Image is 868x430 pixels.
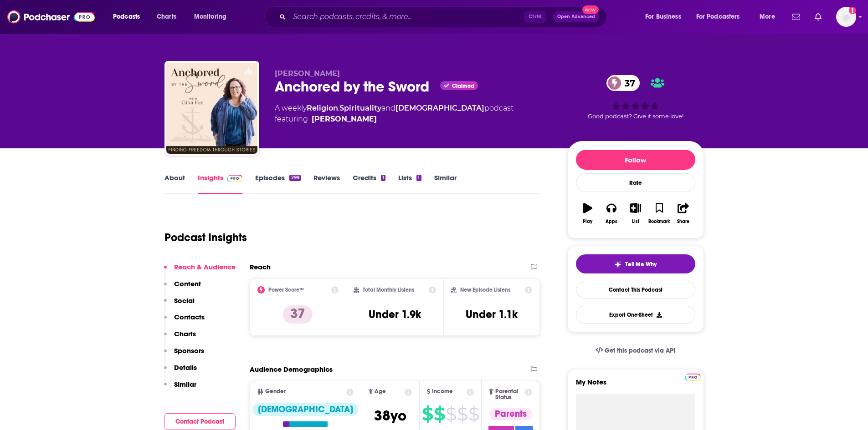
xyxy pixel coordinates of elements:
a: Similar [434,173,457,194]
div: [DEMOGRAPHIC_DATA] [252,403,359,416]
div: A weekly podcast [275,103,514,125]
img: Podchaser Pro [685,374,701,381]
button: Charts [164,329,196,346]
span: featuring [275,114,514,125]
p: Reach & Audience [174,263,236,271]
span: [PERSON_NAME] [275,69,340,78]
p: Charts [174,329,196,338]
button: Content [164,279,201,296]
div: List [632,219,639,224]
button: open menu [690,10,753,24]
button: Export One-Sheet [576,306,695,324]
button: open menu [639,10,693,24]
div: Bookmark [648,219,670,224]
h2: New Episode Listens [460,287,510,293]
h2: Total Monthly Listens [363,287,414,293]
label: My Notes [576,378,695,394]
span: New [582,5,599,14]
span: For Business [645,10,681,23]
button: Bookmark [647,197,671,230]
a: 37 [606,75,640,91]
span: Monitoring [194,10,226,23]
div: Apps [606,219,617,224]
span: Parental Status [495,389,524,400]
h3: Under 1.1k [466,308,518,321]
a: Reviews [313,173,340,194]
a: [DEMOGRAPHIC_DATA] [395,104,484,112]
img: Anchored by the Sword [166,63,257,154]
span: Podcasts [113,10,140,23]
span: Income [432,389,453,395]
span: 37 [616,75,640,91]
span: Gender [265,389,286,395]
p: Similar [174,380,196,389]
div: Rate [576,173,695,192]
p: Contacts [174,313,205,321]
span: $ [434,407,445,421]
button: Details [164,363,197,380]
button: Play [576,197,600,230]
a: Spirituality [339,104,381,112]
div: Parents [489,408,532,420]
span: and [381,104,395,112]
p: Sponsors [174,346,204,355]
a: About [164,173,185,194]
span: More [760,10,775,23]
a: Religion [307,104,338,112]
button: Share [671,197,695,230]
button: open menu [188,10,238,24]
span: 38 yo [374,407,406,425]
a: Get this podcast via API [588,339,683,362]
span: Logged in as luilaking [836,7,856,27]
button: Similar [164,380,196,397]
img: Podchaser Pro [227,175,243,182]
div: 1 [416,175,421,181]
svg: Add a profile image [849,7,856,14]
a: Lists1 [398,173,421,194]
button: Sponsors [164,346,204,363]
span: , [338,104,339,112]
span: $ [446,407,456,421]
button: Contact Podcast [164,413,236,430]
h2: Reach [250,263,271,271]
img: Podchaser - Follow, Share and Rate Podcasts [7,8,95,25]
div: 37Good podcast? Give it some love! [567,69,704,126]
button: Social [164,296,195,313]
button: open menu [753,10,786,24]
h3: Under 1.9k [369,308,421,321]
span: $ [457,407,467,421]
button: Apps [600,197,623,230]
a: InsightsPodchaser Pro [198,173,243,194]
span: Ctrl K [524,11,546,23]
button: Reach & Audience [164,263,236,279]
p: Details [174,363,197,372]
button: open menu [107,10,152,24]
a: Charts [151,10,182,24]
div: Search podcasts, credits, & more... [273,6,616,27]
span: $ [468,407,479,421]
a: Show notifications dropdown [788,9,804,25]
span: Good podcast? Give it some love! [588,113,683,120]
span: Get this podcast via API [605,347,675,354]
a: Pro website [685,372,701,381]
span: Tell Me Why [625,261,657,268]
p: 37 [283,305,313,324]
div: Share [677,219,689,224]
div: Play [583,219,592,224]
a: Gina Fox [312,114,377,125]
img: User Profile [836,7,856,27]
h2: Audience Demographics [250,365,333,374]
span: Open Advanced [557,15,595,19]
div: 1 [381,175,385,181]
a: Show notifications dropdown [811,9,825,25]
span: For Podcasters [696,10,740,23]
p: Social [174,296,195,305]
span: $ [422,407,433,421]
div: 299 [289,175,300,181]
a: Contact This Podcast [576,281,695,298]
h2: Power Score™ [268,287,304,293]
button: tell me why sparkleTell Me Why [576,254,695,273]
span: Age [375,389,386,395]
